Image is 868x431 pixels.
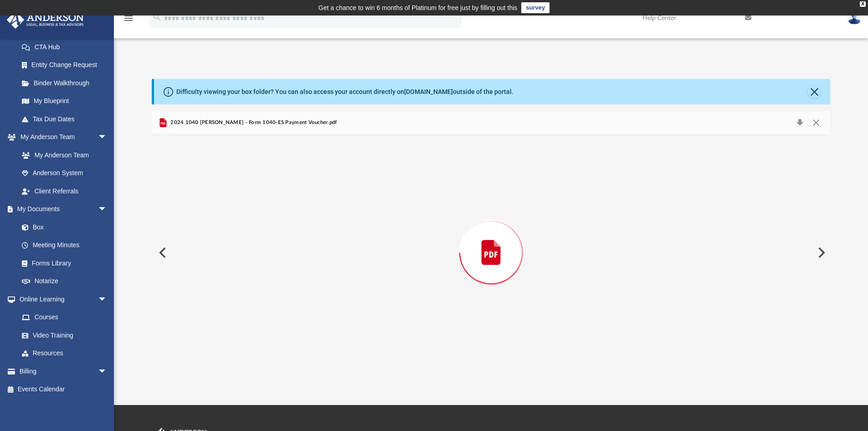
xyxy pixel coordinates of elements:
[13,182,116,200] a: Client Referrals
[13,344,116,363] a: Resources
[847,11,861,25] img: User Pic
[860,1,866,7] div: close
[811,240,831,265] button: Next File
[152,111,831,370] div: Preview
[13,92,116,110] a: My Blueprint
[13,146,112,164] a: My Anderson Team
[98,362,116,381] span: arrow_drop_down
[13,272,116,291] a: Notarize
[13,254,112,272] a: Forms Library
[318,2,518,13] div: Get a chance to win 6 months of Platinum for free just by filling out this
[6,362,121,380] a: Billingarrow_drop_down
[6,290,116,308] a: Online Learningarrow_drop_down
[13,38,121,56] a: CTA Hub
[404,88,453,95] a: [DOMAIN_NAME]
[808,116,824,129] button: Close
[169,119,337,127] span: 2024 1040 [PERSON_NAME] - Form 1040-ES Payment Voucher.pdf
[123,13,134,24] i: menu
[152,12,162,22] i: search
[152,240,172,265] button: Previous File
[13,308,116,327] a: Courses
[176,87,514,97] div: Difficulty viewing your box folder? You can also access your account directly on outside of the p...
[98,128,116,147] span: arrow_drop_down
[13,110,121,128] a: Tax Due Dates
[6,380,121,399] a: Events Calendar
[521,2,550,13] a: survey
[123,17,134,24] a: menu
[13,218,112,236] a: Box
[98,290,116,309] span: arrow_drop_down
[6,200,116,218] a: My Documentsarrow_drop_down
[98,200,116,219] span: arrow_drop_down
[13,56,121,74] a: Entity Change Request
[13,164,116,182] a: Anderson System
[13,236,116,254] a: Meeting Minutes
[13,326,112,344] a: Video Training
[4,11,87,29] img: Anderson Advisors Platinum Portal
[791,116,808,129] button: Download
[6,128,116,146] a: My Anderson Teamarrow_drop_down
[808,85,821,98] button: Close
[13,74,121,92] a: Binder Walkthrough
